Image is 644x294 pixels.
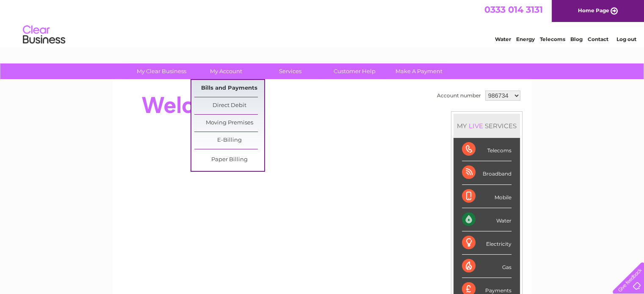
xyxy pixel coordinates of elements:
div: Electricity [462,231,511,255]
a: Paper Billing [194,151,264,168]
div: Broadband [462,161,511,184]
a: Water [495,36,511,42]
a: Log out [616,36,636,42]
div: Mobile [462,185,511,208]
div: Telecoms [462,138,511,161]
div: LIVE [467,122,485,130]
a: Services [255,63,325,79]
div: Clear Business is a trading name of Verastar Limited (registered in [GEOGRAPHIC_DATA] No. 3667643... [122,5,522,41]
a: Bills and Payments [194,80,264,97]
a: Make A Payment [384,63,454,79]
div: MY SERVICES [453,114,520,138]
a: Contact [588,36,608,42]
img: logo.png [22,22,66,48]
a: Telecoms [540,36,565,42]
a: My Account [191,63,261,79]
a: 0333 014 3131 [484,4,543,15]
td: Account number [435,88,483,103]
a: E-Billing [194,132,264,149]
a: Moving Premises [194,115,264,132]
a: Direct Debit [194,97,264,114]
a: Energy [516,36,535,42]
a: My Clear Business [127,63,196,79]
div: Water [462,208,511,231]
a: Blog [570,36,583,42]
div: Gas [462,255,511,278]
a: Customer Help [320,63,390,79]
